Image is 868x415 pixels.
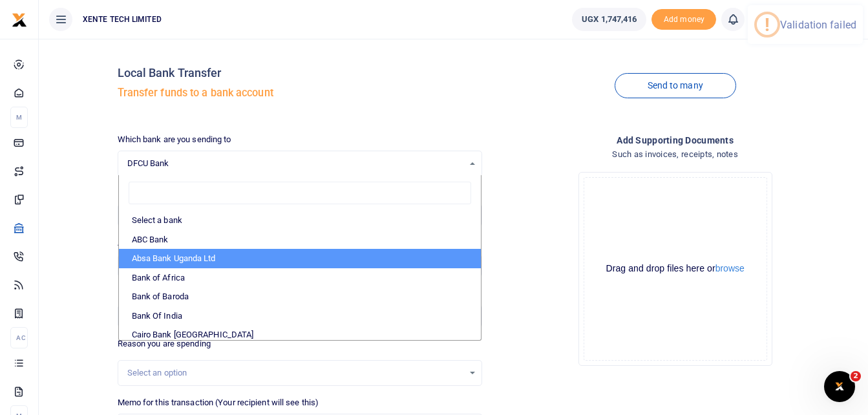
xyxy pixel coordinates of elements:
input: UGX [118,255,483,277]
div: Drag and drop files here or [584,262,767,275]
h5: Transfer funds to a bank account [118,87,483,100]
li: Absa Bank Uganda Ltd [119,249,482,268]
div: ! [765,14,770,35]
h4: Local Bank Transfer [118,66,483,80]
label: Which bank are you sending to [118,133,231,146]
li: ABC Bank [119,230,482,250]
li: Bank Of India [119,306,482,326]
label: Recipient's account number [118,187,220,200]
input: Enter phone number [118,305,295,327]
li: Bank of Baroda [119,287,482,306]
a: logo-small logo-large logo-large [12,14,27,24]
label: Phone number [118,287,171,300]
span: Add money [651,9,716,30]
img: logo-small [12,12,27,28]
label: Memo for this transaction (Your recipient will see this) [118,396,319,409]
input: Enter account number [118,204,295,226]
h4: Such as invoices, receipts, notes [492,147,858,162]
iframe: Intercom live chat [824,371,855,402]
a: Send to many [615,73,736,98]
span: XENTE TECH LIMITED [78,14,167,25]
label: Amount you want to send [118,237,211,250]
li: Bank of Africa [119,268,482,288]
span: 2 [851,371,861,381]
div: Validation failed [780,19,856,31]
span: UGX 1,747,416 [582,13,637,26]
h4: Add supporting Documents [492,133,858,147]
a: Add money [651,14,716,23]
span: DFCU Bank [127,157,464,170]
li: Cairo Bank [GEOGRAPHIC_DATA] [119,325,482,345]
div: Select an option [127,367,464,379]
button: browse [715,264,745,273]
li: M [10,107,28,128]
li: Select a bank [119,211,482,230]
li: Ac [10,327,28,348]
a: UGX 1,747,416 [572,8,646,31]
div: File Uploader [578,172,772,366]
label: Reason you are spending [118,337,211,350]
li: Wallet ballance [567,8,651,31]
li: Toup your wallet [651,9,716,30]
